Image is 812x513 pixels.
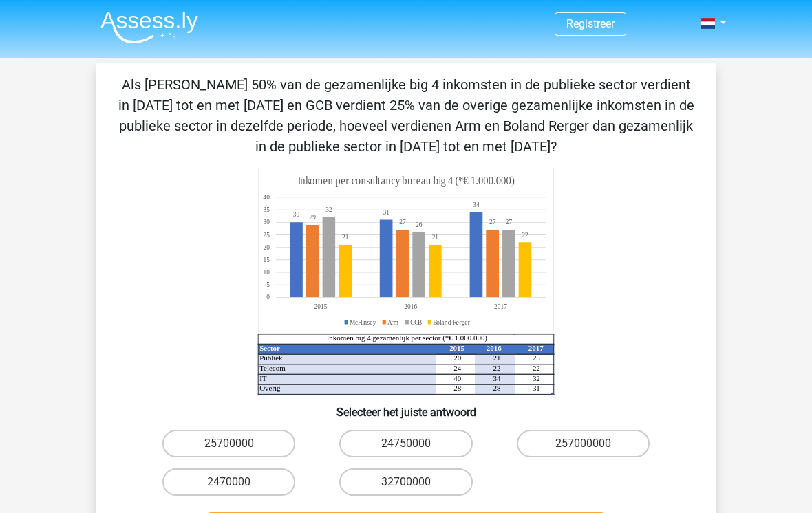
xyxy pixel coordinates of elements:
[522,230,528,239] tspan: 22
[259,374,267,382] tspan: IT
[433,318,471,326] tspan: Boland Rerger
[533,374,540,382] tspan: 32
[410,318,423,326] tspan: GCB
[453,384,461,392] tspan: 28
[528,344,544,352] tspan: 2017
[493,374,501,382] tspan: 34
[453,364,461,372] tspan: 24
[263,256,270,264] tspan: 15
[533,384,540,392] tspan: 31
[259,353,283,362] tspan: Publiek
[533,353,540,362] tspan: 25
[314,303,507,311] tspan: 201520162017
[100,11,198,43] img: Assessly
[493,364,501,372] tspan: 22
[350,318,376,326] tspan: McFlinsey
[342,233,438,241] tspan: 2121
[339,468,472,496] label: 32700000
[506,218,513,226] tspan: 27
[293,210,300,219] tspan: 30
[263,230,270,239] tspan: 25
[493,353,501,362] tspan: 21
[162,430,295,457] label: 25700000
[383,208,389,217] tspan: 31
[259,384,281,392] tspan: Overig
[266,281,270,289] tspan: 5
[416,221,423,229] tspan: 26
[453,353,461,362] tspan: 20
[259,344,280,352] tspan: Sector
[266,293,270,301] tspan: 0
[327,334,488,342] tspan: Inkomen big 4 gezamenlijk per sector (*€ 1.000.000)
[263,218,270,226] tspan: 30
[310,213,316,221] tspan: 29
[298,175,515,188] tspan: Inkomen per consultancy bureau big 4 (*€ 1.000.000)
[387,318,398,326] tspan: Arm
[325,206,332,214] tspan: 32
[263,268,270,276] tspan: 10
[259,364,286,372] tspan: Telecom
[263,206,270,214] tspan: 35
[449,344,464,352] tspan: 2015
[399,218,495,226] tspan: 2727
[162,468,295,496] label: 2470000
[493,384,501,392] tspan: 28
[263,193,270,201] tspan: 40
[339,430,472,457] label: 24750000
[566,17,615,30] a: Registreer
[118,74,694,157] p: Als [PERSON_NAME] 50% van de gezamenlijke big 4 inkomsten in de publieke sector verdient in [DATE...
[517,430,650,457] label: 257000000
[263,243,270,251] tspan: 20
[453,374,461,382] tspan: 40
[118,395,694,419] h6: Selecteer het juiste antwoord
[533,364,540,372] tspan: 22
[487,344,502,352] tspan: 2016
[473,201,480,209] tspan: 34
